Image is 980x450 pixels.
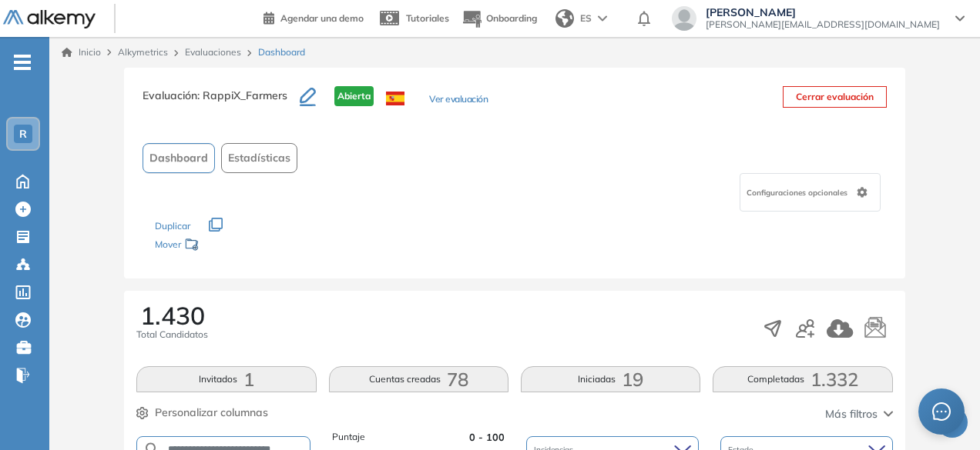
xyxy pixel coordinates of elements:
[197,88,287,102] span: : RappiX_Farmers
[461,2,537,35] button: Onboarding
[747,187,851,198] span: Configuraciones opcionales
[580,12,592,25] span: ES
[136,405,268,421] button: Personalizar columnas
[329,366,508,392] button: Cuentas creadas78
[228,150,290,166] span: Estadísticas
[62,45,101,59] a: Inicio
[825,406,878,422] span: Más filtros
[280,12,364,24] span: Agendar una demo
[143,86,300,118] h3: Evaluación
[263,8,364,26] a: Agendar una demo
[334,86,374,106] span: Abierta
[14,61,31,64] i: -
[825,406,893,422] button: Más filtros
[486,12,537,24] span: Onboarding
[429,92,488,108] button: Ver evaluación
[136,328,208,342] span: Total Candidatos
[3,10,96,29] img: Logo
[706,18,940,31] span: [PERSON_NAME][EMAIL_ADDRESS][DOMAIN_NAME]
[155,405,268,421] span: Personalizar columnas
[598,15,607,22] img: arrow
[740,173,881,212] div: Configuraciones opcionales
[332,430,365,445] span: Puntaje
[185,46,241,58] a: Evaluaciones
[221,143,297,173] button: Estadísticas
[555,9,574,28] img: world
[783,86,887,108] button: Cerrar evaluación
[713,366,892,392] button: Completadas1.332
[155,220,190,232] span: Duplicar
[140,303,205,328] span: 1.430
[149,150,208,166] span: Dashboard
[406,12,449,24] span: Tutoriales
[706,6,940,18] span: [PERSON_NAME]
[143,143,215,173] button: Dashboard
[258,45,305,59] span: Dashboard
[136,366,316,392] button: Invitados1
[521,366,700,392] button: Iniciadas19
[469,430,505,445] span: 0 - 100
[932,402,951,421] span: message
[386,92,404,105] img: ESP
[19,128,27,140] span: R
[118,46,168,58] span: Alkymetrics
[155,232,309,260] div: Mover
